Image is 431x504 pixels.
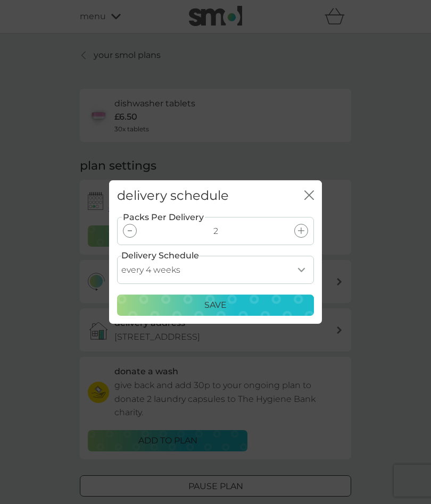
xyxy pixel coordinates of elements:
button: Save [117,295,314,316]
label: Delivery Schedule [121,249,199,263]
label: Packs Per Delivery [122,211,205,224]
p: Save [204,298,227,312]
p: 2 [213,224,218,238]
button: close [304,190,314,201]
h2: delivery schedule [117,188,229,204]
